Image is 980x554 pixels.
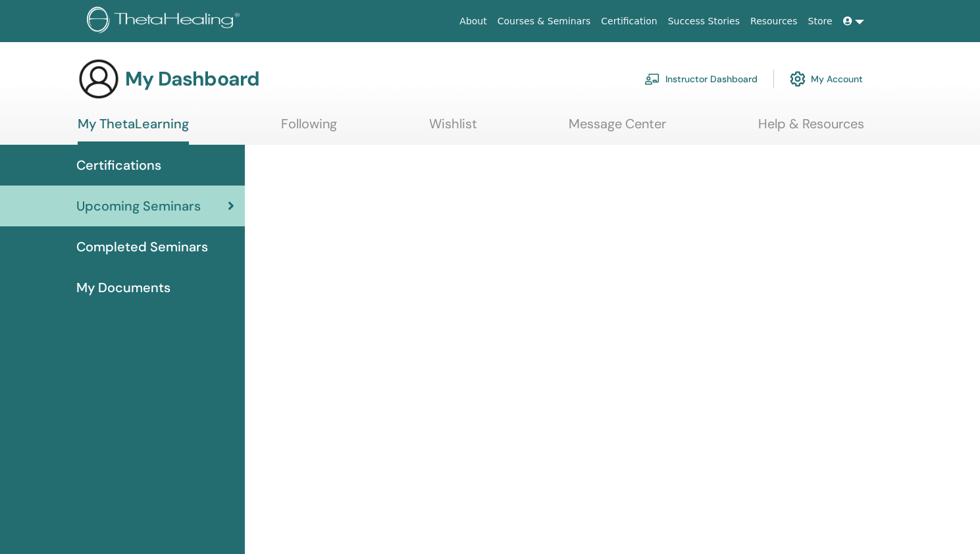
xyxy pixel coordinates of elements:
[492,9,596,34] a: Courses & Seminars
[596,9,662,34] a: Certification
[78,116,189,145] a: My ThetaLearning
[644,64,758,93] a: Instructor Dashboard
[790,68,806,90] img: cog.svg
[125,67,259,91] h3: My Dashboard
[76,278,170,297] span: My Documents
[569,116,666,141] a: Message Center
[803,9,838,34] a: Store
[454,9,492,34] a: About
[663,9,745,34] a: Success Stories
[78,58,120,100] img: generic-user-icon.jpg
[281,116,337,141] a: Following
[644,73,660,85] img: chalkboard-teacher.svg
[790,64,863,93] a: My Account
[429,116,477,141] a: Wishlist
[76,196,201,216] span: Upcoming Seminars
[87,7,244,36] img: logo.png
[745,9,803,34] a: Resources
[76,237,208,257] span: Completed Seminars
[76,155,161,175] span: Certifications
[758,116,864,141] a: Help & Resources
